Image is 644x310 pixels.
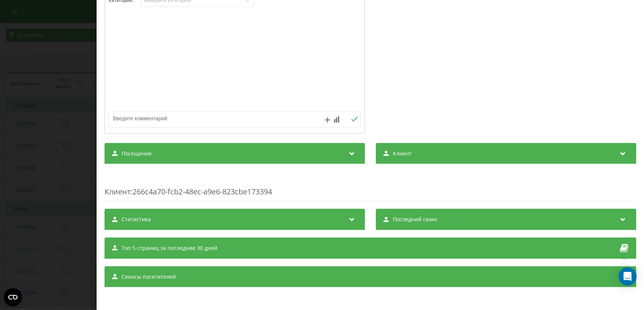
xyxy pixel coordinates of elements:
div: : 266c4a70-fcb2-48ec-a9e6-823cbe173394 [105,171,636,201]
span: Клиент [105,186,131,197]
span: Статистика [121,215,151,223]
div: Open Intercom Messenger [618,267,636,285]
span: Клиент [393,150,412,157]
span: Сеансы посетителей [121,273,176,281]
span: Последний сеанс [393,215,438,223]
span: Посещение [121,150,152,157]
button: Open CMP widget [4,288,22,306]
span: Топ 5 страниц за последние 30 дней [121,244,217,252]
